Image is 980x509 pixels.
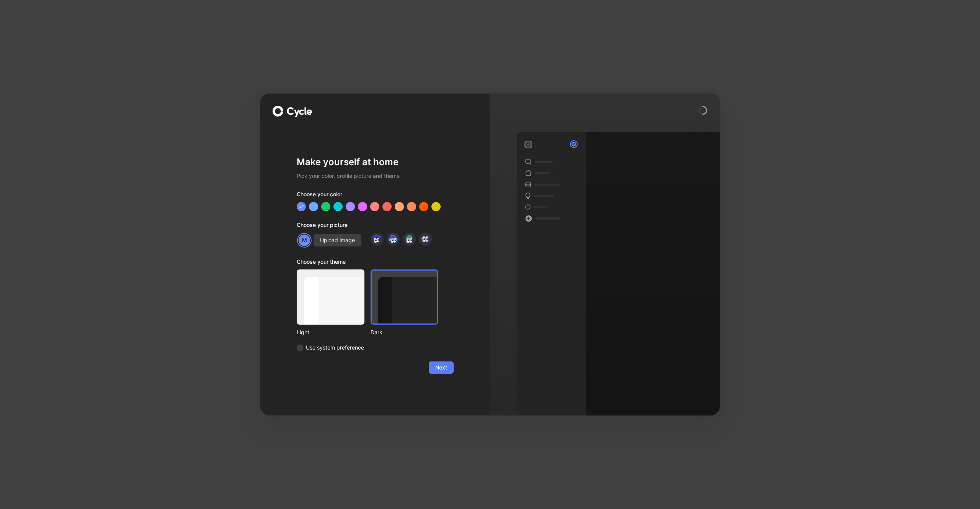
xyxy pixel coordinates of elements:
span: Next [435,363,447,372]
img: avatar [372,234,382,244]
div: Choose your color [297,190,454,202]
span: Use system preference [306,343,364,352]
div: M [571,141,577,147]
h1: Make yourself at home [297,156,454,168]
div: Dark [371,328,438,337]
div: M [298,234,311,247]
div: Choose your theme [297,257,438,269]
div: Choose your picture [297,220,454,233]
h2: Pick your color, profile picture and theme [297,171,454,181]
button: Upload image [314,234,361,246]
img: avatar [388,234,398,244]
div: Light [297,328,364,337]
button: Next [429,361,454,374]
span: Upload image [320,236,355,245]
img: avatar [404,234,414,244]
img: workspace-default-logo-wX5zAyuM.png [524,141,532,148]
img: avatar [420,234,430,244]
